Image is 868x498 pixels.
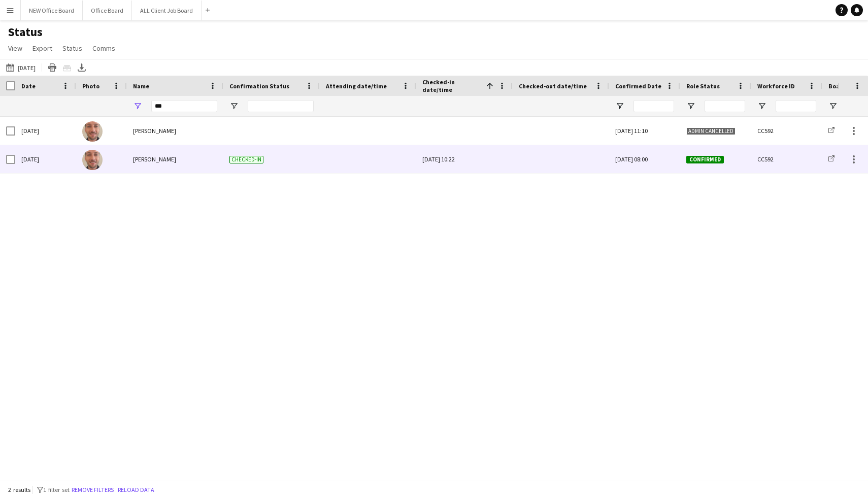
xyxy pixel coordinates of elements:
div: [DATE] [15,117,76,145]
span: Checked-in [229,156,263,163]
div: [DATE] [15,145,76,173]
span: Confirmed Date [615,82,661,90]
input: Name Filter Input [151,100,217,112]
span: Checked-in date/time [422,78,482,93]
button: Open Filter Menu [686,102,695,111]
button: NEW Office Board [21,1,83,20]
span: View [8,44,22,53]
div: [DATE] 11:10 [609,117,680,145]
span: Workforce ID [757,82,795,90]
span: Board [828,82,846,90]
span: Attending date/time [326,82,387,90]
span: Date [21,82,36,90]
span: Admin cancelled [686,127,736,135]
span: Name [133,82,149,90]
button: Open Filter Menu [757,102,766,111]
button: Open Filter Menu [133,102,142,111]
a: View [4,42,26,55]
img: Gabriel Waddingham [82,121,103,142]
div: [DATE] 10:22 [422,145,507,173]
input: Role Status Filter Input [705,100,745,112]
span: 1 filter set [43,486,70,493]
span: Confirmation Status [229,82,289,90]
button: Open Filter Menu [828,102,838,111]
input: Confirmation Status Filter Input [248,100,314,112]
div: CC592 [751,145,822,173]
button: Office Board [83,1,132,20]
app-action-btn: Export XLSX [76,61,88,74]
a: Status [58,42,86,55]
input: Workforce ID Filter Input [776,100,816,112]
button: Reload data [116,484,156,495]
img: Gabriel Waddingham [82,150,103,170]
button: Open Filter Menu [615,102,624,111]
button: Open Filter Menu [229,102,239,111]
span: Photo [82,82,99,90]
span: Confirmed [686,156,724,163]
a: Export [28,42,56,55]
span: [PERSON_NAME] [133,127,176,135]
span: Role Status [686,82,720,90]
span: Comms [92,44,115,53]
div: CC592 [751,117,822,145]
app-action-btn: Print [46,61,58,74]
span: Status [62,44,82,53]
input: Confirmed Date Filter Input [633,100,674,112]
span: [PERSON_NAME] [133,155,176,163]
span: Checked-out date/time [519,82,587,90]
a: Comms [88,42,119,55]
button: ALL Client Job Board [132,1,202,20]
div: [DATE] 08:00 [609,145,680,173]
span: Export [32,44,52,53]
button: Remove filters [70,484,116,495]
button: [DATE] [4,61,38,74]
